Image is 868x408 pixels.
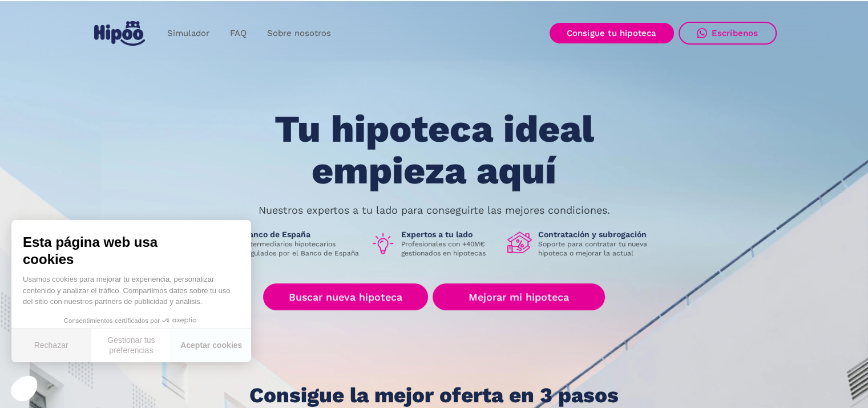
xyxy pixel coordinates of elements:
[550,23,674,43] a: Consigue tu hipoteca
[538,229,656,239] h1: Contratación y subrogación
[92,17,148,50] a: home
[433,283,604,310] a: Mejorar mi hipoteca
[712,28,758,38] div: Escríbenos
[259,206,610,215] p: Nuestros expertos a tu lado para conseguirte las mejores condiciones.
[249,384,619,407] h1: Consigue la mejor oferta en 3 pasos
[257,22,341,45] a: Sobre nosotros
[401,239,498,258] p: Profesionales con +40M€ gestionados en hipotecas
[538,239,656,258] p: Soporte para contratar tu nueva hipoteca o mejorar la actual
[220,22,257,45] a: FAQ
[679,22,777,45] a: Escríbenos
[244,239,361,258] p: Intermediarios hipotecarios regulados por el Banco de España
[401,229,498,239] h1: Expertos a tu lado
[263,283,428,310] a: Buscar nueva hipoteca
[244,229,361,239] h1: Banco de España
[157,22,220,45] a: Simulador
[217,109,650,191] h1: Tu hipoteca ideal empieza aquí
